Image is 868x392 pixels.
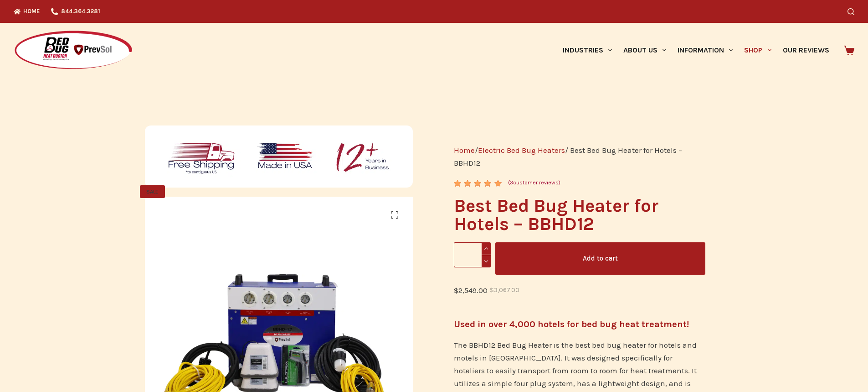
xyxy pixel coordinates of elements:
[454,144,705,169] nav: Breadcrumb
[454,180,503,187] div: Rated 5.00 out of 5
[145,326,413,335] a: BBHD12 full package is the best bed bug heater for hotels
[617,23,672,78] a: About Us
[777,23,835,78] a: Our Reviews
[847,8,854,15] button: Search
[510,179,513,186] span: 3
[454,146,475,155] a: Home
[508,178,560,188] a: (3customer reviews)
[478,146,565,155] a: Electric Bed Bug Heaters
[454,319,689,329] strong: Used in over 4,000 hotels for bed bug heat treatment!
[454,286,488,295] bdi: 2,549.00
[454,242,491,267] input: Product quantity
[454,180,503,235] span: Rated out of 5 based on customer ratings
[454,286,458,295] span: $
[454,180,460,194] span: 3
[495,242,705,275] button: Add to cart
[490,287,519,293] bdi: 3,067.00
[672,23,739,78] a: Information
[490,287,494,293] span: $
[385,206,404,224] a: View full-screen image gallery
[140,185,165,198] span: SALE
[557,23,835,78] nav: Primary
[557,23,617,78] a: Industries
[454,197,705,233] h1: Best Bed Bug Heater for Hotels – BBHD12
[739,23,777,78] a: Shop
[413,326,681,335] a: Front view of the BBHD12 Bed Bug Heater
[14,30,133,71] img: Prevsol/Bed Bug Heat Doctor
